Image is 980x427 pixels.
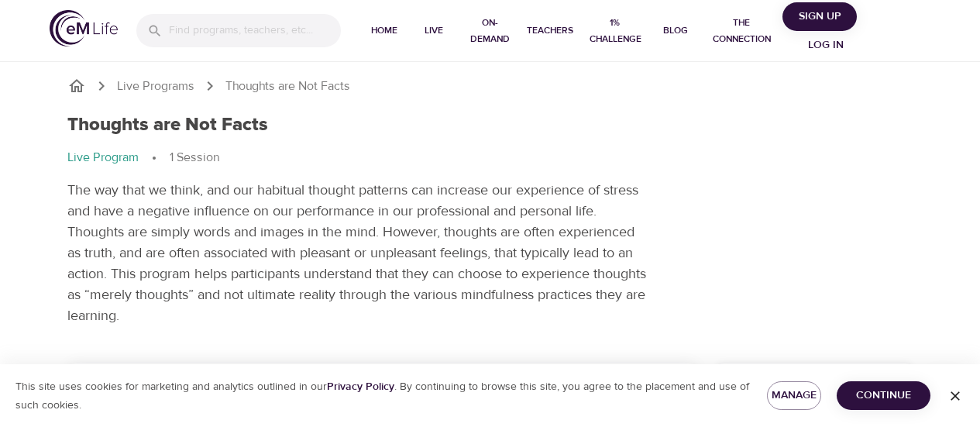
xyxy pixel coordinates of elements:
p: The way that we think, and our habitual thought patterns can increase our experience of stress an... [67,180,648,326]
span: On-Demand [465,15,514,47]
span: Blog [657,22,694,39]
span: 1% Challenge [586,15,644,47]
p: Thoughts are Not Facts [225,77,350,95]
span: Live [415,22,452,39]
button: Sign Up [782,2,857,31]
p: 1 Session [170,149,219,167]
span: Home [366,22,403,39]
button: Manage [767,381,821,410]
button: Continue [837,381,930,410]
span: Manage [779,386,809,405]
span: Continue [849,386,918,405]
input: Find programs, teachers, etc... [169,14,341,47]
nav: breadcrumb [67,77,913,95]
p: Live Program [67,149,139,167]
span: The Connection [707,15,776,47]
span: Teachers [527,22,573,39]
a: Live Programs [117,77,194,95]
button: Log in [789,31,863,60]
span: Sign Up [789,7,851,26]
a: Privacy Policy [327,380,394,394]
span: Log in [795,36,857,55]
nav: breadcrumb [67,149,913,167]
h1: Thoughts are Not Facts [67,114,268,136]
img: logo [50,10,118,46]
